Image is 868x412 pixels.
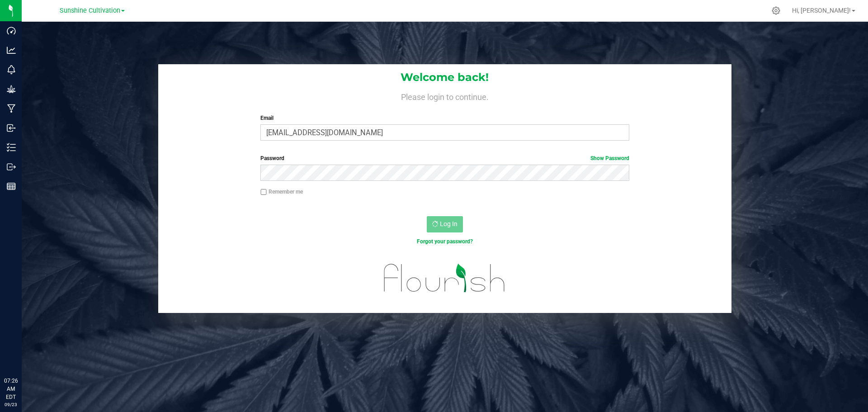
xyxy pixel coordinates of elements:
[7,104,16,113] inline-svg: Manufacturing
[260,188,303,196] label: Remember me
[440,220,458,227] span: Log In
[7,85,16,94] inline-svg: Grow
[792,7,851,14] span: Hi, [PERSON_NAME]!
[373,255,516,301] img: flourish_logo.svg
[7,182,16,191] inline-svg: Reports
[7,123,16,133] inline-svg: Inbound
[7,46,16,55] inline-svg: Analytics
[770,6,782,15] div: Manage settings
[4,377,18,401] p: 07:26 AM EDT
[260,189,267,195] input: Remember me
[7,26,16,35] inline-svg: Dashboard
[60,7,120,14] span: Sunshine Cultivation
[7,65,16,74] inline-svg: Monitoring
[427,216,463,232] button: Log In
[7,143,16,152] inline-svg: Inventory
[7,162,16,171] inline-svg: Outbound
[9,340,36,367] iframe: Resource center
[158,90,731,101] h4: Please login to continue.
[27,338,38,349] iframe: Resource center unread badge
[158,71,731,83] h1: Welcome back!
[590,155,629,161] a: Show Password
[4,401,18,408] p: 09/23
[260,155,284,161] span: Password
[417,238,473,245] a: Forgot your password?
[260,114,629,122] label: Email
